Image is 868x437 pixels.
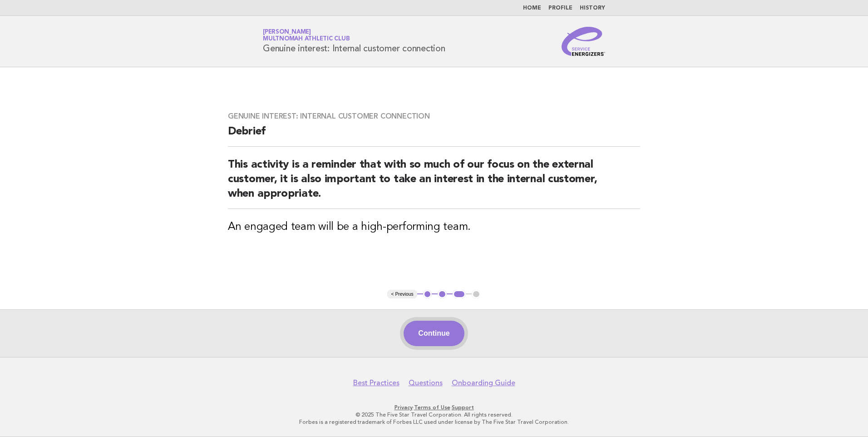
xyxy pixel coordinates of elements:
[423,290,432,299] button: 1
[263,29,350,42] a: [PERSON_NAME]Multnomah Athletic Club
[404,321,464,346] button: Continue
[263,30,445,53] h1: Genuine interest: Internal customer connection
[523,5,541,11] a: Home
[414,404,450,411] a: Terms of Use
[228,112,640,121] h3: Genuine interest: Internal customer connection
[453,290,466,299] button: 3
[156,404,712,411] p: · ·
[409,378,443,387] a: Questions
[548,5,572,11] a: Profile
[438,290,447,299] button: 2
[353,378,399,387] a: Best Practices
[387,290,417,299] button: < Previous
[228,158,640,209] h2: This activity is a reminder that with so much of our focus on the external customer, it is also i...
[228,124,640,147] h2: Debrief
[580,5,605,11] a: History
[452,378,515,387] a: Onboarding Guide
[156,418,712,426] p: Forbes is a registered trademark of Forbes LLC used under license by The Five Star Travel Corpora...
[395,404,413,411] a: Privacy
[156,411,712,418] p: © 2025 The Five Star Travel Corporation. All rights reserved.
[562,27,605,56] img: Service Energizers
[452,404,474,411] a: Support
[228,220,640,234] h3: An engaged team will be a high-performing team.
[263,36,350,42] span: Multnomah Athletic Club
